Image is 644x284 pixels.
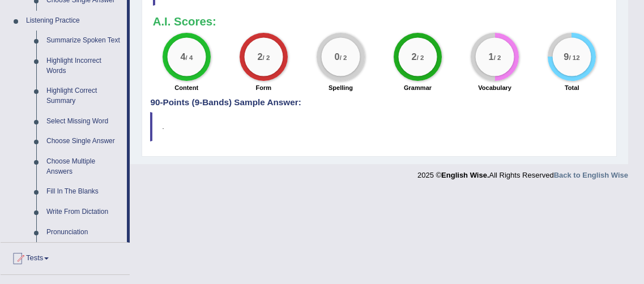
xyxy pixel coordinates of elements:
[340,54,347,61] small: / 2
[41,31,127,51] a: Summarize Spoken Text
[417,164,628,180] div: 2025 © All Rights Reserved
[256,83,272,92] label: Form
[41,81,127,111] a: Highlight Correct Summary
[41,182,127,202] a: Fill In The Blanks
[441,171,489,179] strong: English Wise.
[185,54,193,61] small: / 4
[489,51,494,62] big: 1
[329,83,353,92] label: Spelling
[404,83,432,92] label: Grammar
[334,51,339,62] big: 0
[41,51,127,81] a: Highlight Incorrect Words
[262,54,270,61] small: / 2
[494,54,501,61] small: / 2
[153,15,216,28] b: A.I. Scores:
[41,131,127,152] a: Choose Single Answer
[1,243,130,271] a: Tests
[412,51,417,62] big: 2
[478,83,511,92] label: Vocabulary
[150,112,608,141] blockquote: .
[564,51,569,62] big: 9
[41,111,127,132] a: Select Missing Word
[180,51,185,62] big: 4
[569,54,580,61] small: / 12
[554,171,628,179] a: Back to English Wise
[41,202,127,222] a: Write From Dictation
[174,83,198,92] label: Content
[565,83,579,92] label: Total
[41,222,127,243] a: Pronunciation
[21,11,127,31] a: Listening Practice
[417,54,424,61] small: / 2
[41,152,127,182] a: Choose Multiple Answers
[257,51,262,62] big: 2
